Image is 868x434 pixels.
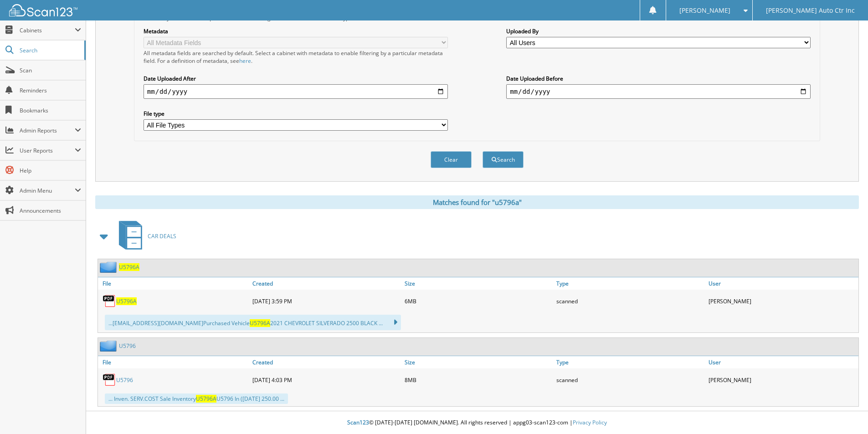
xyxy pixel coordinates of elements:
[95,195,859,209] div: Matches found for "u5796a"
[402,371,555,389] div: 8MB
[239,57,251,65] a: here
[20,107,81,114] span: Bookmarks
[116,297,137,305] a: U5796A
[554,356,706,368] a: Type
[506,75,811,82] label: Date Uploaded Before
[347,419,369,426] span: Scan123
[706,371,858,389] div: [PERSON_NAME]
[250,356,402,368] a: Created
[86,412,868,434] div: © [DATE]-[DATE] [DOMAIN_NAME]. All rights reserved | appg03-scan123-com |
[250,292,402,310] div: [DATE] 3:59 PM
[20,207,81,214] span: Announcements
[20,127,75,134] span: Admin Reports
[20,87,81,94] span: Reminders
[98,356,250,368] a: File
[20,167,81,174] span: Help
[144,84,448,99] input: start
[100,261,119,273] img: folder2.png
[9,4,77,16] img: scan123-logo-white.svg
[822,390,868,434] iframe: Chat Widget
[706,292,858,310] div: [PERSON_NAME]
[506,27,811,35] label: Uploaded By
[483,151,524,168] button: Search
[103,373,116,387] img: PDF.png
[119,342,136,350] a: U5796
[144,75,448,82] label: Date Uploaded After
[105,315,401,330] div: ...[EMAIL_ADDRESS][DOMAIN_NAME] Purchased Vehicle 2021 CHEVROLET SILVERADO 2500 BLACK ...
[573,419,607,426] a: Privacy Policy
[506,84,811,99] input: end
[706,356,858,368] a: User
[20,46,80,54] span: Search
[554,371,706,389] div: scanned
[113,218,176,254] a: CAR DEALS
[144,110,448,117] label: File type
[679,8,730,13] span: [PERSON_NAME]
[20,187,75,194] span: Admin Menu
[706,277,858,290] a: User
[100,340,119,352] img: folder2.png
[20,66,81,74] span: Scan
[20,147,75,154] span: User Reports
[402,356,555,368] a: Size
[98,277,250,290] a: File
[105,393,288,404] div: ... Inven. SERV.COST Sale Inventory U5796 In ([DATE] 250.00 ...
[116,376,133,384] a: U5796
[402,277,555,290] a: Size
[148,232,176,240] span: CAR DEALS
[402,292,555,310] div: 6MB
[250,319,270,327] span: U5796A
[103,294,116,308] img: PDF.png
[20,26,75,34] span: Cabinets
[119,263,139,271] a: U5796A
[766,8,855,13] span: [PERSON_NAME] Auto Ctr Inc
[554,277,706,290] a: Type
[144,49,448,65] div: All metadata fields are searched by default. Select a cabinet with metadata to enable filtering b...
[431,151,472,168] button: Clear
[250,277,402,290] a: Created
[250,371,402,389] div: [DATE] 4:03 PM
[144,27,448,35] label: Metadata
[554,292,706,310] div: scanned
[196,395,216,403] span: U5796A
